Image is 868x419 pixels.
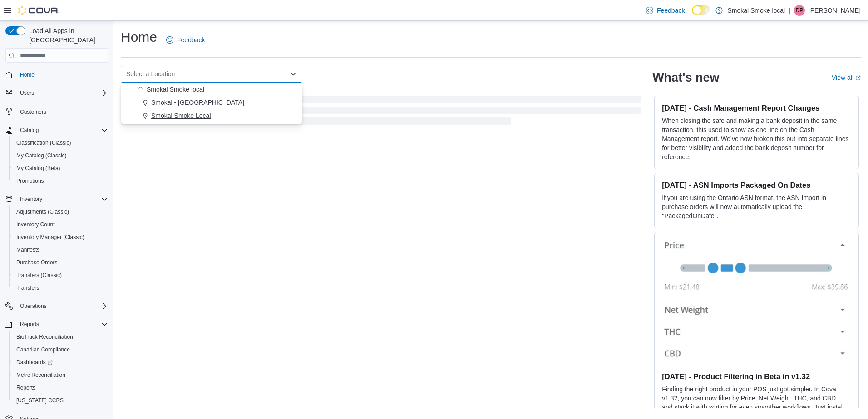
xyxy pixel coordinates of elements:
span: Dashboards [13,357,108,368]
a: BioTrack Reconciliation [13,331,77,342]
button: Close list of options [290,70,297,78]
span: Purchase Orders [13,257,108,268]
h1: Home [121,28,157,46]
button: Classification (Classic) [9,136,112,149]
span: Loading [121,97,641,127]
span: Catalog [16,125,108,136]
button: Canadian Compliance [9,343,112,356]
button: Users [16,88,38,98]
a: Transfers (Classic) [13,270,65,281]
button: Smokal Smoke local [121,83,302,96]
button: Catalog [16,125,42,136]
span: DP [796,5,804,16]
span: Transfers (Classic) [13,270,108,281]
button: Users [2,87,112,99]
span: Reports [20,321,39,328]
a: Dashboards [9,356,112,369]
a: Customers [16,107,50,117]
a: Dashboards [13,357,56,368]
span: Inventory Count [13,219,108,230]
button: Reports [2,318,112,331]
a: Purchase Orders [13,257,61,268]
button: Manifests [9,244,112,256]
a: [US_STATE] CCRS [13,395,67,406]
span: Operations [20,302,47,310]
button: My Catalog (Beta) [9,162,112,175]
a: Feedback [642,1,688,19]
span: Reports [16,384,35,391]
a: Inventory Count [13,219,59,230]
span: Promotions [16,177,44,185]
button: Operations [16,301,50,312]
button: Inventory Count [9,218,112,231]
h2: What's new [652,70,719,85]
button: Smokal - [GEOGRAPHIC_DATA] [121,96,302,109]
h3: [DATE] - ASN Imports Packaged On Dates [662,180,851,190]
span: Smokal Smoke local [147,85,204,94]
button: Reports [9,381,112,394]
button: Inventory [2,193,112,205]
div: Choose from the following options [121,83,302,122]
span: Customers [20,108,46,116]
span: Classification (Classic) [13,137,108,148]
span: BioTrack Reconciliation [16,333,73,341]
button: Catalog [2,124,112,136]
span: Feedback [177,35,205,44]
button: [US_STATE] CCRS [9,394,112,407]
button: BioTrack Reconciliation [9,331,112,343]
a: Feedback [163,31,208,49]
button: Metrc Reconciliation [9,369,112,381]
span: Reports [16,319,108,330]
button: Home [2,68,112,81]
button: Inventory Manager (Classic) [9,231,112,244]
span: My Catalog (Beta) [13,163,108,174]
span: Metrc Reconciliation [13,370,108,380]
span: Smokal - [GEOGRAPHIC_DATA] [151,98,244,107]
span: My Catalog (Classic) [13,150,108,161]
span: Smokal Smoke Local [151,111,211,120]
span: Manifests [13,244,108,255]
button: Inventory [16,194,46,205]
span: My Catalog (Classic) [16,152,67,159]
span: My Catalog (Beta) [16,165,60,172]
span: Inventory [16,194,108,205]
span: Inventory Manager (Classic) [13,232,108,243]
button: Adjustments (Classic) [9,205,112,218]
span: Manifests [16,246,39,253]
span: Promotions [13,175,108,186]
a: Manifests [13,244,43,255]
a: Home [16,69,38,80]
button: Transfers (Classic) [9,269,112,282]
button: Promotions [9,175,112,187]
a: Adjustments (Classic) [13,206,73,217]
button: Customers [2,105,112,118]
button: Operations [2,300,112,312]
button: Smokal Smoke Local [121,109,302,122]
button: Reports [16,319,43,330]
button: My Catalog (Classic) [9,149,112,162]
span: Feedback [657,6,685,15]
div: Devin Peters [794,5,805,16]
span: Classification (Classic) [16,139,71,146]
h3: [DATE] - Cash Management Report Changes [662,103,851,112]
span: Adjustments (Classic) [13,206,108,217]
span: Operations [16,301,108,312]
svg: External link [855,75,861,81]
span: Canadian Compliance [13,344,108,355]
button: Purchase Orders [9,256,112,269]
a: Canadian Compliance [13,344,74,355]
p: When closing the safe and making a bank deposit in the same transaction, this used to show as one... [662,116,851,161]
span: Home [16,69,108,80]
a: My Catalog (Beta) [13,163,64,174]
a: Reports [13,382,39,393]
p: [PERSON_NAME] [809,5,861,16]
span: Inventory Manager (Classic) [16,234,84,241]
a: Promotions [13,175,48,186]
span: Adjustments (Classic) [16,208,69,215]
span: Transfers [13,283,108,293]
span: Reports [13,382,108,393]
span: Inventory [20,195,42,203]
a: Transfers [13,283,43,293]
p: Smokal Smoke local [727,5,785,16]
